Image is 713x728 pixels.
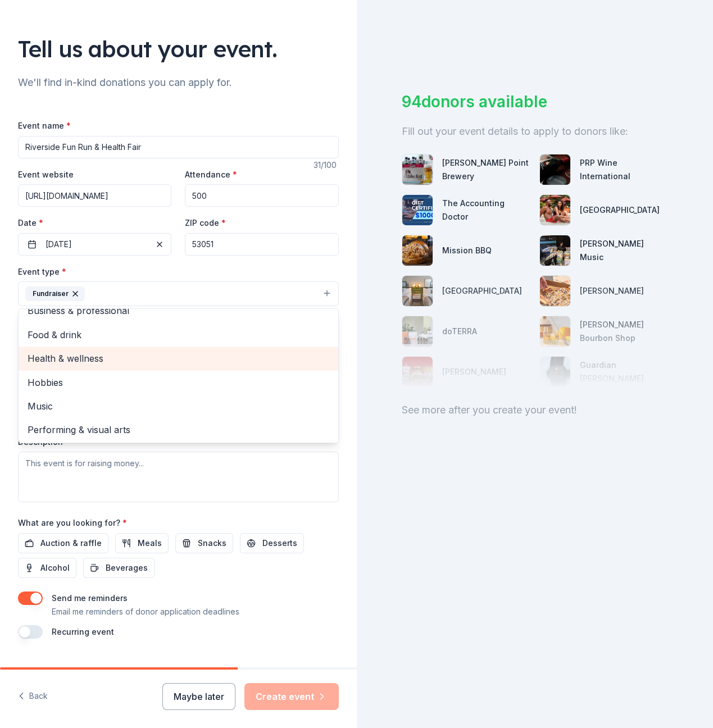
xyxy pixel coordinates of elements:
[28,422,329,437] span: Performing & visual arts
[28,351,329,366] span: Health & wellness
[28,399,329,413] span: Music
[18,308,339,443] div: Fundraiser
[25,286,85,301] div: Fundraiser
[28,375,329,390] span: Hobbies
[18,281,339,306] button: Fundraiser
[28,303,329,318] span: Business & professional
[28,327,329,342] span: Food & drink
